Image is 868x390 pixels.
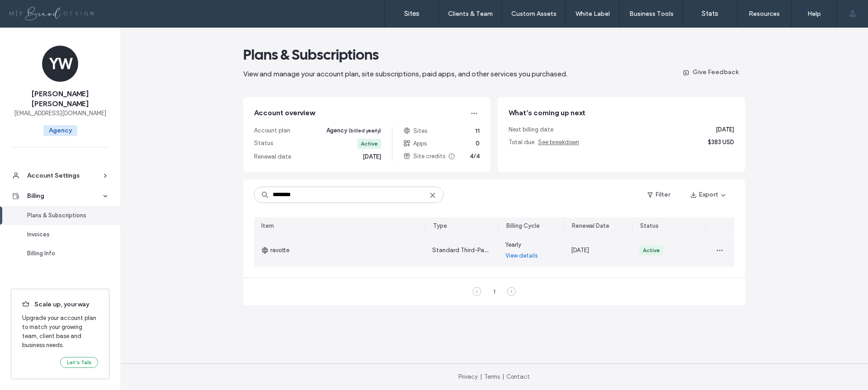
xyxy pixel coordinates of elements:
[11,89,109,109] span: [PERSON_NAME] [PERSON_NAME]
[716,125,734,134] span: [DATE]
[509,108,585,117] span: What’s coming up next
[475,127,480,136] span: 11
[254,108,315,119] span: Account overview
[629,10,674,18] label: Business Tools
[363,152,381,161] span: [DATE]
[708,138,734,147] span: $383 USD
[432,247,508,254] span: Standard Third-Party Store
[576,10,610,18] label: White Label
[14,109,106,118] span: [EMAIL_ADDRESS][DOMAIN_NAME]
[509,125,553,134] span: Next billing date
[27,230,101,239] div: Invoices
[27,171,101,180] div: Account Settings
[502,373,504,380] span: |
[243,70,567,78] span: View and manage your account plan, site subscriptions, paid apps, and other services you purchased.
[480,373,482,380] span: |
[261,246,289,255] span: ravotte
[433,221,447,230] div: Type
[572,221,609,230] div: Renewal Date
[254,139,273,149] span: Status
[538,139,579,146] span: See breakdown
[254,152,291,161] span: Renewal date
[489,286,500,297] div: 1
[361,140,377,148] div: Active
[27,192,101,201] div: Billing
[326,126,381,135] span: Agency
[22,300,98,310] span: Scale up, your way
[505,251,538,260] a: View details
[349,127,381,134] span: (billed yearly)
[27,211,101,220] div: Plans & Subscriptions
[60,357,98,368] button: Let’s Talk
[702,9,718,18] label: Stats
[403,152,455,161] span: Site credits
[749,10,780,18] label: Resources
[404,9,420,18] label: Sites
[476,139,480,148] span: 0
[506,373,530,380] a: Contact
[470,152,480,161] span: 4/4
[448,10,493,18] label: Clients & Team
[638,188,679,202] button: Filter
[261,221,274,230] div: Item
[22,314,98,350] span: Upgrade your account plan to match your growing team, client base and business needs.
[505,240,521,249] span: Yearly
[506,221,540,230] div: Billing Cycle
[27,249,101,258] div: Billing Info
[403,139,427,148] span: Apps
[675,65,745,79] button: Give Feedback
[509,138,579,147] span: Total due
[254,126,290,135] span: Account plan
[511,10,557,18] label: Custom Assets
[243,46,379,64] span: Plans & Subscriptions
[43,125,77,136] span: Agency
[403,127,427,136] span: Sites
[640,221,659,230] div: Status
[42,46,78,82] div: YW
[484,373,500,380] a: Terms
[807,10,821,18] label: Help
[683,188,734,202] button: Export
[643,246,660,254] div: Active
[458,373,478,380] a: Privacy
[571,247,589,254] span: [DATE]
